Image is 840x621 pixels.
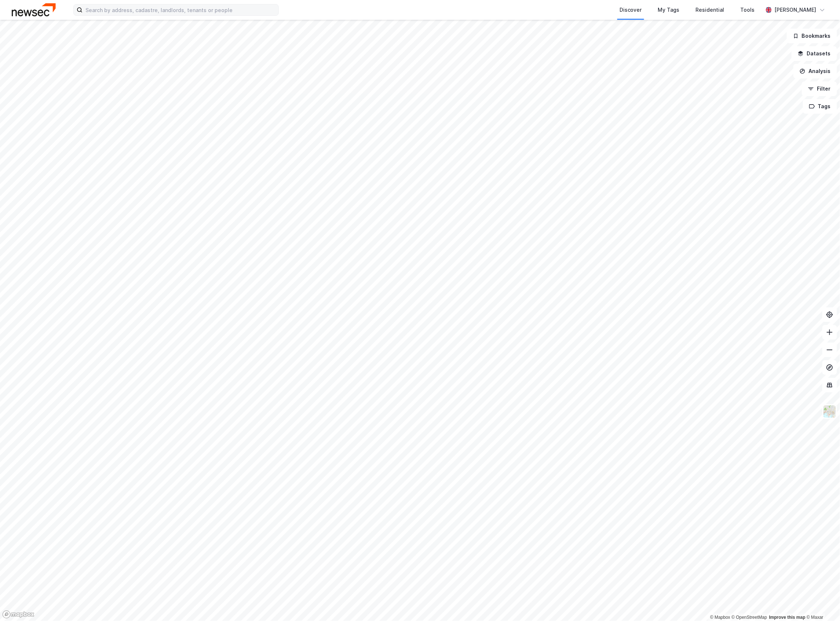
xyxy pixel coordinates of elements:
[83,4,278,15] input: Search by address, cadastre, landlords, tenants or people
[696,6,724,14] div: Residential
[741,6,755,14] div: Tools
[803,586,840,621] iframe: Chat Widget
[658,6,680,14] div: My Tags
[803,586,840,621] div: Kontrollprogram for chat
[12,3,56,16] img: newsec-logo.f6e21ccffca1b3a03d2d.png
[775,6,817,14] div: [PERSON_NAME]
[620,6,642,14] div: Discover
